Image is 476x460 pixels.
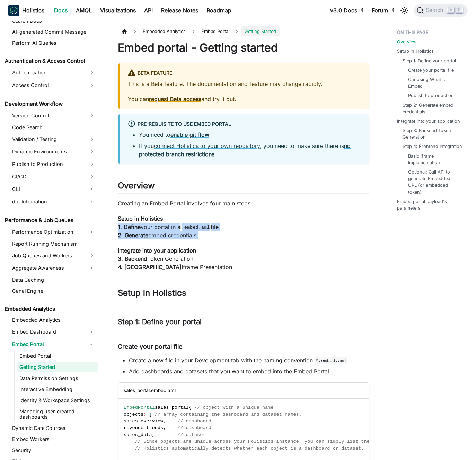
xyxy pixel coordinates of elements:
kbd: ⌘ [447,7,454,13]
code: *.embed.aml [315,357,347,364]
a: Interactive Embedding [17,384,98,394]
strong: 1. Define [118,223,141,230]
a: AMQL [72,5,96,16]
a: Choosing What to Embed [408,76,460,89]
a: Forum [368,5,398,16]
nav: Breadcrumbs [118,26,369,36]
h3: Step 1: Define your portal [118,318,369,326]
a: Search Docs [10,16,98,26]
a: dbt Integration [10,196,85,207]
a: enable git flow [170,131,209,138]
div: BETA FEATURE [128,69,361,78]
code: .embed.aml [180,224,211,231]
strong: no protected branch restrictions [139,142,351,158]
a: AI-generated Commit Message [10,27,98,37]
strong: 3. Backend [118,255,147,262]
a: request Beta access [149,96,201,103]
span: // dataset [177,432,206,437]
button: Expand sidebar category 'Performance Optimization' [85,227,98,238]
a: Dynamic Environments [10,146,98,157]
div: Pre-requisite to use Embed Portal [128,120,361,129]
a: Overview [397,38,416,45]
a: Step 1: Define your portal [403,57,456,64]
span: // object with a unique name [194,405,273,410]
li: You need to [139,131,361,139]
a: Getting Started [17,362,98,372]
button: Expand sidebar category 'dbt Integration' [85,196,98,207]
p: Creating an Embed Portal involves four main steps: [118,199,369,207]
b: Holistics [22,6,44,15]
li: Create a new file in your Development tab with the naming convention: [129,356,369,364]
p: You can and try it out. [128,95,361,103]
a: Version Control [10,110,98,121]
a: Step 2: Generate embed credentials [403,102,462,115]
a: Release Notes [157,5,202,16]
a: Code Search [10,123,98,132]
a: Development Workflow [3,99,98,109]
span: // Since objects are unique across your Holistics instance, you can simply list the object names [135,439,406,444]
span: revenue_trends [124,425,163,431]
a: Optional: Call API to generate Embedded URL (or embedded token) [408,169,460,195]
span: // Holistics automatically detects whether each object is a dashboard or dataset. [135,446,364,451]
div: sales_portal.embed.aml [118,383,369,398]
a: Embedded Analytics [10,315,98,325]
span: EmbedPortal [124,405,155,410]
li: If you , you need to make sure there is [139,142,361,158]
span: Getting Started [241,26,280,36]
kbd: K [456,7,463,13]
p: Token Generation Iframe Presentation [118,246,369,271]
a: Embed Portal [10,339,85,350]
a: Aggregate Awareness [10,263,85,274]
p: This is a Beta feature. The documentation and feature may change rapidly. [128,80,361,88]
button: Expand sidebar category 'Embed Dashboard' [85,326,98,337]
span: objects [124,412,143,417]
a: Create your portal file [408,67,454,73]
span: [ [149,412,152,417]
strong: Integrate into your application [118,247,196,254]
button: Expand sidebar category 'CLI' [85,184,98,195]
a: Step 4: Frontend Integration [403,143,462,150]
h2: Overview [118,180,369,194]
strong: 4. [GEOGRAPHIC_DATA] [118,264,182,271]
span: // array containing the dashboard and dataset names. [155,412,302,417]
a: Performance & Job Queues [3,215,98,225]
a: Dynamic Data Sources [10,423,98,433]
h2: Setup in Holistics [118,288,369,301]
a: Report Running Mechanism [10,239,98,249]
span: sales_portal [155,405,189,410]
h4: Create your portal file [118,343,369,351]
a: Integrate into your application [397,118,460,124]
a: Embed Portal [17,351,98,361]
span: sales_data [124,432,152,437]
a: Identity & Workspace Settings [17,396,98,405]
button: Collapse sidebar category 'Embed Portal' [85,339,98,350]
span: // dashboard [177,425,211,431]
a: Basic iframe Implementation [408,153,460,166]
a: Home page [118,26,131,36]
img: Holistics [8,5,19,16]
span: , [152,432,155,437]
a: Embed Portal [198,26,233,36]
span: , [163,418,166,424]
a: CLI [10,184,85,195]
a: connect Holistics to your own repository [154,142,260,149]
a: Publish to production [408,92,454,99]
a: Perform AI Queries [10,38,98,48]
a: Setup in Holistics [397,48,434,54]
a: Roadmap [202,5,236,16]
a: Performance Optimization [10,227,85,238]
span: sales_overview [124,418,163,424]
button: Search (Command+K) [414,4,468,17]
span: , [163,425,166,431]
a: Data Caching [10,275,98,285]
span: Embed Portal [201,29,229,34]
a: Authentication [10,67,98,78]
button: Expand sidebar category 'Aggregate Awareness' [85,263,98,274]
a: Data Permission Settings [17,373,98,383]
a: Job Queues and Workers [10,250,98,261]
h1: Embed portal - Getting started [118,41,369,55]
a: Access Control [10,80,98,91]
a: Embedded Analytics [3,304,98,314]
p: your portal in a file embed credentials [118,214,369,239]
span: Embedded Analytics [139,26,189,36]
